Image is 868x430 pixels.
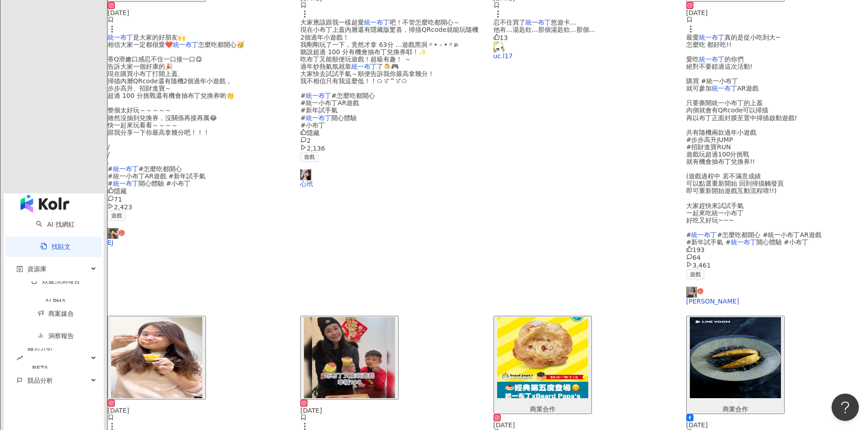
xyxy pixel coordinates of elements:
[108,228,118,239] img: KOL Avatar
[139,180,190,187] span: 開心體驗 #小布丁
[300,152,318,162] span: 遊戲
[686,253,868,261] div: 64
[686,287,697,298] img: KOL Avatar
[16,277,94,312] a: 效益預測報告ALPHA
[108,228,289,246] a: KOL AvatarEJ
[493,316,592,414] button: 商業合作
[108,165,205,187] span: #怎麼吃都開心 #統一小布丁AR遊戲 #新年試手氣 #
[27,259,46,279] span: 資源庫
[306,92,331,99] mark: 統一布丁
[300,169,482,187] a: KOL Avatar心玳
[691,231,717,238] mark: 統一布丁
[300,114,357,129] span: 開心體驗 #小布丁
[686,85,797,238] span: AR遊戲 只要撕開統一小布丁的上蓋 內側就會有QRcode可以掃描 再以布丁正面封膜至置中掃描啟動遊戲! 共有隨機兩款過年小遊戲 #步步高升JUMP #招財進寶RUN 遊戲玩超過100分挑戰 就...
[300,144,482,152] div: 2,136
[690,405,781,413] div: 商業合作
[731,238,756,246] mark: 統一布丁
[686,316,785,414] button: 商業合作
[37,332,74,339] a: 洞察報告
[300,63,434,99] span: 了🍮🎮 大家快去試試手氣～順便告訴我你最高拿幾分！ 我不相信只有我這麼低！！ᜊ꒦ິ^꒦ິᜊ #
[21,194,69,212] img: logo
[108,407,289,414] div: [DATE]
[300,137,482,144] div: 2
[108,34,185,48] span: 是大家的好朋友🙌 相信大家一定都很愛❤️
[27,358,53,379] div: BETA
[173,41,198,48] mark: 統一布丁
[300,169,311,180] img: KOL Avatar
[364,19,390,26] mark: 統一布丁
[686,261,868,269] div: 3,461
[306,114,331,121] mark: 統一布丁
[300,19,364,26] span: 大家應該跟我一樣超愛
[686,421,868,429] div: [DATE]
[699,56,724,63] mark: 統一布丁
[493,421,675,429] div: [DATE]
[108,187,289,195] div: 隱藏
[699,34,724,41] mark: 統一布丁
[686,246,868,253] div: 193
[108,41,244,173] span: 怎麼吃都開心🥳 香Q滑嫩口感忍不住一口接一口😋 告訴大家一個好康的🎉 現在購買小布丁打開上蓋、 掃描內層QRcode還有隨機2個過年小遊戲， 步步高升、招財進寶～ 超過 100 分挑戰還有機會抽...
[27,370,53,391] span: 競品分析
[493,41,675,60] a: KOL Avataruc.l17
[832,394,859,421] iframe: Help Scout Beacon - Open
[756,238,808,246] span: 開心體驗 #小布丁
[493,34,675,41] div: 13
[712,85,737,92] mark: 統一布丁
[493,19,596,33] span: 悠遊卡… 他有…湯匙欸…那個湯匙欸…那個…
[497,405,588,413] div: 商業合作
[41,243,71,250] a: 找貼文
[37,310,74,317] a: 商案媒合
[686,34,781,63] span: 真的是從小吃到大~ 怎麼吃 都好吃!! 愛吃
[525,19,551,26] mark: 統一布丁
[690,317,781,398] img: post-image
[686,9,868,16] div: [DATE]
[300,407,482,414] div: [DATE]
[300,92,375,121] span: #怎麼吃都開心 #統一小布丁AR遊戲 #新年試手氣 #
[300,129,482,137] div: 隱藏
[493,41,504,52] img: KOL Avatar
[113,180,139,187] mark: 統一布丁
[16,355,23,361] span: rise
[304,317,395,398] img: post-image
[497,317,588,398] img: post-image
[686,34,699,41] span: 最愛
[493,19,525,26] span: 忍不住買了
[27,338,53,379] span: 趨勢分析
[111,317,202,398] img: post-image
[351,63,377,70] mark: 統一布丁
[108,211,126,221] span: 遊戲
[108,34,133,41] mark: 統一布丁
[36,221,74,228] a: searchAI 找網紅
[686,269,704,279] span: 遊戲
[300,19,478,70] span: 吧！不管怎麼吃都開心～ 現在小布丁上蓋內層還有隱藏版驚喜，掃描QRcode就能玩隨機2個過年小遊戲！ 我剛剛玩了一下，竟然才拿 63分 …遊戲黑洞〃• ֊ •〃ฅ 聽說超過 100 分有機會抽布...
[108,195,289,203] div: 71
[108,203,289,211] div: 2,423
[686,231,822,246] span: #怎麼吃都開心 #統一小布丁AR遊戲 #新年試手氣 #
[108,9,289,16] div: [DATE]
[113,165,139,172] mark: 統一布丁
[686,287,868,305] a: KOL Avatar[PERSON_NAME]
